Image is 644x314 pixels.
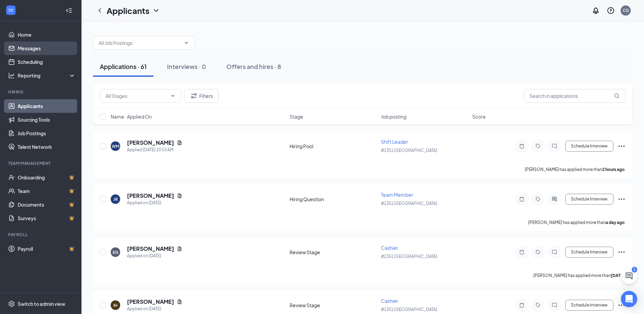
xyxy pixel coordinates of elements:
div: Applications · 61 [100,62,147,71]
svg: Analysis [8,72,15,79]
a: Messages [18,41,76,55]
svg: ChevronLeft [96,6,104,15]
div: Review Stage [290,302,377,309]
svg: ChatActive [625,272,633,280]
a: PayrollCrown [18,242,76,256]
span: Shift Leader [381,139,408,145]
svg: Ellipses [618,301,626,309]
svg: Document [177,140,182,145]
svg: Ellipses [618,248,626,256]
svg: Note [518,249,526,255]
svg: Document [177,193,182,198]
span: Stage [290,113,303,120]
h5: [PERSON_NAME] [127,192,174,199]
svg: Tag [534,143,542,149]
span: Score [472,113,486,120]
div: JR [113,196,118,202]
span: #1351 [GEOGRAPHIC_DATA] [381,201,437,206]
button: Schedule Interview [565,247,613,258]
div: Hiring Pool [290,143,377,150]
b: a day ago [606,220,625,225]
div: WM [112,143,119,149]
svg: Tag [534,302,542,308]
span: Name · Applied On [111,113,152,120]
div: IH [113,302,117,308]
svg: ChatInactive [550,249,558,255]
svg: ChatInactive [550,143,558,149]
div: Payroll [8,232,74,238]
svg: Note [518,196,526,202]
span: Team Member [381,192,413,198]
h5: [PERSON_NAME] [127,139,174,146]
div: Hiring [8,89,74,95]
a: OnboardingCrown [18,171,76,184]
button: Schedule Interview [565,141,613,152]
svg: WorkstreamLogo [7,7,14,14]
div: Interviews · 0 [167,62,206,71]
input: Search in applications [524,89,626,103]
a: TeamCrown [18,184,76,198]
a: Sourcing Tools [18,113,76,126]
span: #1351 [GEOGRAPHIC_DATA] [381,254,437,259]
a: Home [18,28,76,41]
div: Applied on [DATE] [127,252,182,259]
svg: ChevronDown [184,40,189,46]
svg: QuestionInfo [607,6,615,15]
span: Job posting [381,113,406,120]
a: Job Postings [18,126,76,140]
a: Talent Network [18,140,76,154]
h1: Applicants [107,5,149,16]
svg: Tag [534,196,542,202]
input: All Stages [106,92,167,100]
span: #1351 [GEOGRAPHIC_DATA] [381,307,437,312]
svg: Ellipses [618,195,626,203]
div: Offers and hires · 8 [226,62,281,71]
div: Applied on [DATE] [127,306,182,312]
div: Applied [DATE] 10:53 AM [127,146,182,153]
a: Scheduling [18,55,76,69]
h5: [PERSON_NAME] [127,298,174,306]
svg: Ellipses [618,142,626,150]
p: [PERSON_NAME] has applied more than . [533,273,626,278]
div: EG [113,249,118,255]
div: Hiring Question [290,196,377,203]
svg: ActiveChat [550,196,558,202]
svg: ChatInactive [550,302,558,308]
button: Schedule Interview [565,194,613,205]
svg: ChevronDown [152,6,160,15]
svg: Collapse [66,7,72,14]
div: Applied on [DATE] [127,199,182,206]
svg: Filter [190,92,198,100]
svg: ChevronDown [170,93,176,99]
svg: Note [518,302,526,308]
span: Cashier [381,298,398,304]
span: #1351 [GEOGRAPHIC_DATA] [381,148,437,153]
div: 1 [632,267,637,273]
div: Open Intercom Messenger [621,291,637,307]
button: Filter Filters [184,89,219,103]
svg: MagnifyingGlass [614,93,620,99]
a: SurveysCrown [18,211,76,225]
p: [PERSON_NAME] has applied more than . [525,167,626,172]
svg: Notifications [592,6,600,15]
h5: [PERSON_NAME] [127,245,174,252]
svg: Document [177,246,182,251]
svg: Settings [8,300,15,307]
a: Applicants [18,99,76,113]
svg: Tag [534,249,542,255]
svg: Note [518,143,526,149]
div: Team Management [8,160,74,166]
div: Reporting [18,72,76,79]
p: [PERSON_NAME] has applied more than . [528,220,626,225]
input: All Job Postings [99,39,181,47]
a: DocumentsCrown [18,198,76,211]
div: Switch to admin view [18,300,65,307]
b: 2 hours ago [602,167,625,172]
div: Review Stage [290,249,377,256]
svg: Document [177,299,182,304]
div: CG [623,7,629,13]
button: Schedule Interview [565,300,613,311]
b: [DATE] [611,273,625,278]
button: ChatActive [621,268,637,284]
